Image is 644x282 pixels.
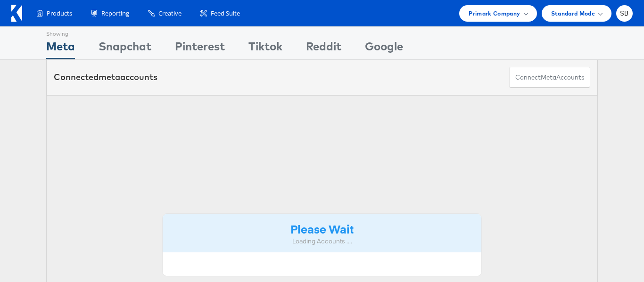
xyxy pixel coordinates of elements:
[99,72,120,82] span: meta
[620,10,629,16] span: SB
[158,9,182,18] span: Creative
[509,67,590,88] button: ConnectmetaAccounts
[54,71,157,83] div: Connected accounts
[46,27,75,38] div: Showing
[469,8,520,18] span: Primark Company
[365,38,403,59] div: Google
[46,38,75,59] div: Meta
[101,9,129,18] span: Reporting
[99,38,151,59] div: Snapchat
[170,237,474,246] div: Loading Accounts ....
[541,73,556,82] span: meta
[47,9,72,18] span: Products
[551,8,595,18] span: Standard Mode
[306,38,341,59] div: Reddit
[290,221,354,236] strong: Please Wait
[248,38,282,59] div: Tiktok
[211,9,240,18] span: Feed Suite
[175,38,225,59] div: Pinterest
